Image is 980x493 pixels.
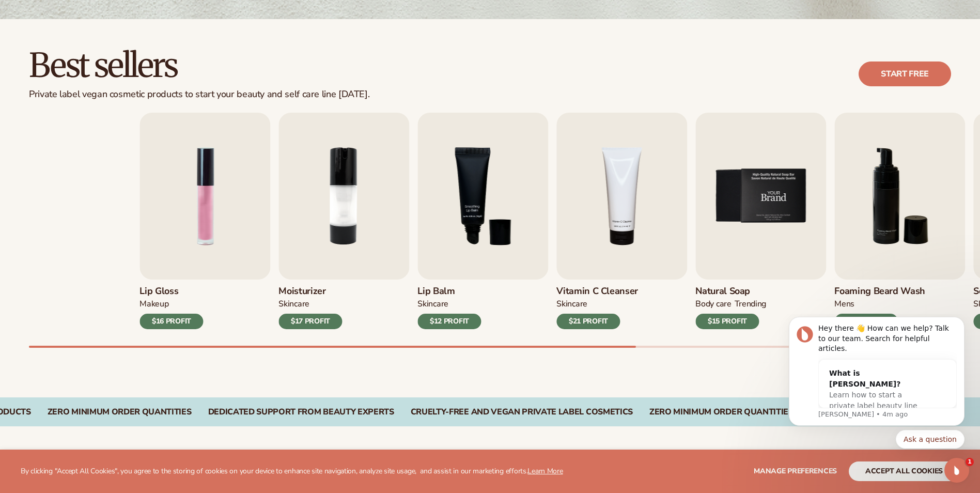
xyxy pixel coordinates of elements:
div: Zero Minimum Order QuantitieS [649,407,794,417]
iframe: Intercom live chat [944,458,969,483]
div: BODY Care [695,299,731,310]
a: 3 / 9 [417,113,548,329]
a: 2 / 9 [278,113,409,329]
h3: Natural Soap [695,286,766,297]
span: Manage preferences [754,466,837,476]
div: $16 PROFIT [139,314,203,329]
iframe: Intercom notifications message [773,314,980,488]
img: Shopify Image 9 [695,113,826,280]
div: $15 PROFIT [695,314,759,329]
div: mens [834,299,854,310]
a: 4 / 9 [556,113,687,329]
div: SKINCARE [417,299,448,310]
div: Private label vegan cosmetic products to start your beauty and self care line [DATE]. [29,89,369,100]
a: 5 / 9 [695,113,826,329]
div: $12 PROFIT [417,314,481,329]
a: 1 / 9 [139,113,270,329]
div: SKINCARE [278,299,309,310]
div: MAKEUP [139,299,168,310]
div: ZERO MINIMUM ORDER QUANTITIES [48,407,192,417]
a: Learn More [527,466,563,476]
h3: Lip Balm [417,286,481,297]
h3: Moisturizer [278,286,342,297]
a: 6 / 9 [834,113,965,329]
h3: Vitamin C Cleanser [556,286,638,297]
div: Cruelty-Free and vegan private label cosmetics [411,407,633,417]
div: $17 PROFIT [278,314,342,329]
h3: Lip Gloss [139,286,203,297]
p: By clicking "Accept All Cookies", you agree to the storing of cookies on your device to enhance s... [21,467,563,476]
h2: Best sellers [29,48,369,83]
div: $21 PROFIT [556,314,620,329]
div: Skincare [556,299,587,310]
h3: Foaming beard wash [834,286,925,297]
button: Manage preferences [754,461,837,481]
span: 1 [966,458,974,466]
a: Start free [859,61,951,86]
div: TRENDING [735,299,766,310]
div: DEDICATED SUPPORT FROM BEAUTY EXPERTS [208,407,394,417]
